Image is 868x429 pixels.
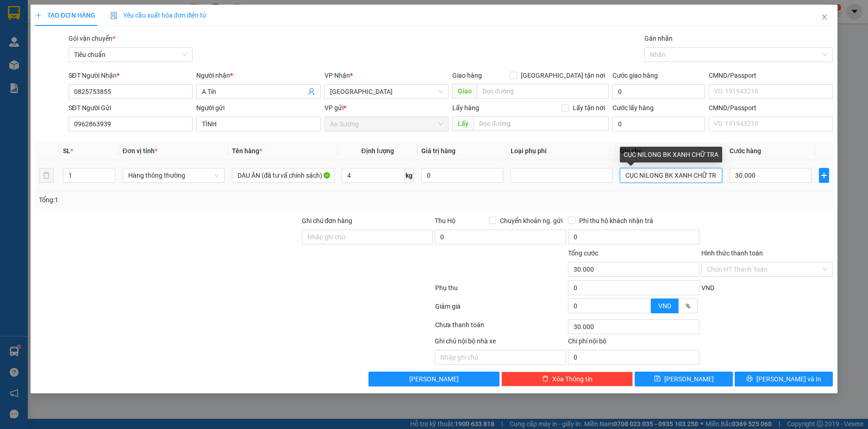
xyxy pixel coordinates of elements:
[686,302,690,310] span: %
[69,103,193,113] div: SĐT Người Gửi
[575,216,657,226] span: Phí thu hộ khách nhận trả
[654,375,661,383] span: save
[569,103,609,113] span: Lấy tận nơi
[452,84,477,99] span: Giao
[501,372,633,386] button: deleteXóa Thông tin
[409,374,459,384] span: [PERSON_NAME]
[568,249,598,257] span: Tổng cước
[69,35,115,42] span: Gói vận chuyển
[63,147,70,155] span: SL
[701,249,763,257] label: Hình thức thanh toán
[507,142,616,160] th: Loại phụ phí
[452,104,479,112] span: Lấy hàng
[421,168,503,183] input: 0
[39,168,54,183] button: delete
[330,85,443,99] span: Hòa Đông
[452,72,482,79] span: Giao hàng
[658,302,671,310] span: VND
[819,168,829,183] button: plus
[325,103,449,113] div: VP gửi
[196,70,321,81] div: Người nhận
[232,147,262,155] span: Tên hàng
[110,12,207,19] span: Yêu cầu xuất hóa đơn điện tử
[123,147,157,155] span: Đơn vị tính
[496,216,566,226] span: Chuyển khoản ng. gửi
[664,374,714,384] span: [PERSON_NAME]
[128,168,219,182] span: Hàng thông thường
[620,147,722,162] div: CỤC NILONG BK XANH CHỮ TRA
[405,168,414,183] span: kg
[35,12,95,19] span: TẠO ĐƠN HÀNG
[644,35,673,42] label: Gán nhãn
[612,104,654,112] label: Cước lấy hàng
[435,336,566,350] div: Ghi chú nội bộ nhà xe
[421,147,456,155] span: Giá trị hàng
[196,103,321,113] div: Người gửi
[110,12,118,19] img: icon
[812,5,837,31] button: Close
[302,230,433,244] input: Ghi chú đơn hàng
[35,12,42,19] span: plus
[69,70,193,81] div: SĐT Người Nhận
[620,168,722,183] input: Ghi Chú
[517,70,609,81] span: [GEOGRAPHIC_DATA] tận nơi
[735,372,833,386] button: printer[PERSON_NAME] và In
[477,84,609,99] input: Dọc đường
[552,374,593,384] span: Xóa Thông tin
[709,70,833,81] div: CMND/Passport
[308,88,315,95] span: user-add
[474,116,609,131] input: Dọc đường
[361,147,393,155] span: Định lượng
[435,350,566,365] input: Nhập ghi chú
[709,103,833,113] div: CMND/Passport
[542,375,549,383] span: delete
[39,195,335,205] div: Tổng: 1
[368,372,500,386] button: [PERSON_NAME]
[612,117,705,131] input: Cước lấy hàng
[821,13,828,21] span: close
[701,284,714,292] span: VND
[616,142,725,160] th: Ghi chú
[612,84,705,99] input: Cước giao hàng
[330,117,443,131] span: An Sương
[302,217,353,224] label: Ghi chú đơn hàng
[730,147,761,155] span: Cước hàng
[568,336,699,350] div: Chi phí nội bộ
[74,48,187,62] span: Tiêu chuẩn
[325,72,350,79] span: VP Nhận
[434,320,568,336] div: Chưa thanh toán
[434,301,568,317] div: Giảm giá
[435,217,456,224] span: Thu Hộ
[819,172,829,179] span: plus
[434,283,568,299] div: Phụ thu
[232,168,334,183] input: VD: Bàn, Ghế
[612,72,658,79] label: Cước giao hàng
[756,374,821,384] span: [PERSON_NAME] và In
[452,116,474,131] span: Lấy
[746,375,753,383] span: printer
[635,372,733,386] button: save[PERSON_NAME]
